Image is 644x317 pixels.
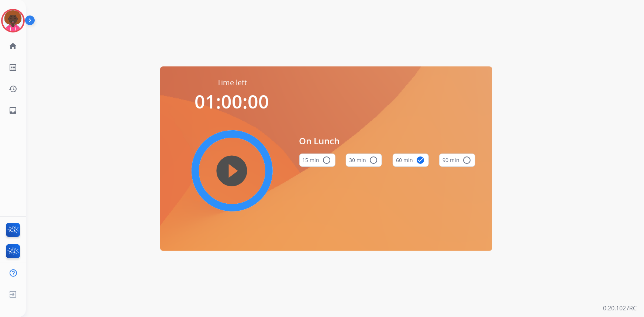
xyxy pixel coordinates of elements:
mat-icon: history [8,85,17,93]
mat-icon: home [8,42,17,51]
span: On Lunch [299,134,476,148]
mat-icon: radio_button_unchecked [462,156,471,165]
p: 0.20.1027RC [603,304,637,313]
mat-icon: play_circle_filled [228,166,237,175]
mat-icon: radio_button_unchecked [369,156,378,165]
img: avatar [3,10,23,31]
button: 30 min [346,154,382,167]
mat-icon: radio_button_unchecked [323,156,331,165]
span: 01:00:00 [195,89,269,114]
mat-icon: inbox [8,106,17,115]
button: 15 min [299,154,335,167]
button: 60 min [393,154,429,167]
mat-icon: list_alt [8,63,17,72]
span: Time left [217,77,247,88]
button: 90 min [439,154,475,167]
mat-icon: check_circle [416,156,425,165]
